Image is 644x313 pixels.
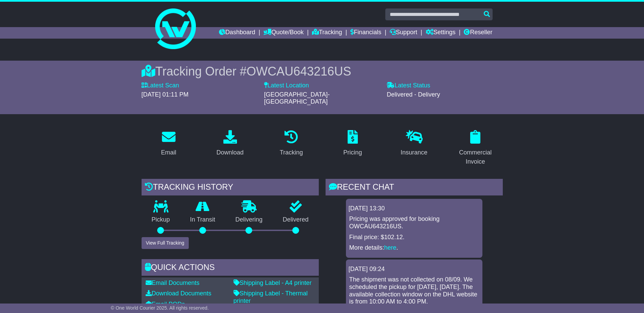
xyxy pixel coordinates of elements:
[349,234,479,241] p: Final price: $102.12.
[349,205,480,212] div: [DATE] 13:30
[219,27,255,39] a: Dashboard
[387,91,440,98] span: Delivered - Delivery
[464,27,492,39] a: Reseller
[349,276,479,305] p: The shipment was not collected on 08/09. We scheduled the pickup for [DATE], [DATE]. The availabl...
[142,82,179,89] label: Latest Scan
[343,148,362,157] div: Pricing
[384,244,397,251] a: here
[350,27,381,39] a: Financials
[263,27,303,39] a: Quote/Book
[246,64,351,78] span: OWCAU643216US
[146,290,211,297] a: Download Documents
[234,290,308,304] a: Shipping Label - Thermal printer
[312,27,342,39] a: Tracking
[225,216,273,224] p: Delivering
[216,148,243,157] div: Download
[142,259,319,277] div: Quick Actions
[212,128,248,160] a: Download
[161,148,176,157] div: Email
[142,237,189,249] button: View Full Tracking
[390,27,417,39] a: Support
[401,148,427,157] div: Insurance
[339,128,366,160] a: Pricing
[448,128,503,169] a: Commercial Invoice
[349,215,479,230] p: Pricing was approved for booking OWCAU643216US.
[157,128,181,160] a: Email
[387,82,430,89] label: Latest Status
[142,216,180,224] p: Pickup
[180,216,225,224] p: In Transit
[275,128,307,160] a: Tracking
[264,82,309,89] label: Latest Location
[146,279,200,286] a: Email Documents
[111,305,209,311] span: © One World Courier 2025. All rights reserved.
[142,179,319,197] div: Tracking history
[326,179,503,197] div: RECENT CHAT
[396,128,432,160] a: Insurance
[273,216,319,224] p: Delivered
[264,91,330,105] span: [GEOGRAPHIC_DATA]-[GEOGRAPHIC_DATA]
[349,244,479,252] p: More details: .
[426,27,456,39] a: Settings
[453,148,498,166] div: Commercial Invoice
[349,266,480,273] div: [DATE] 09:24
[146,301,185,308] a: Email PODs
[142,64,503,79] div: Tracking Order #
[280,148,303,157] div: Tracking
[234,279,312,286] a: Shipping Label - A4 printer
[142,91,189,98] span: [DATE] 01:11 PM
